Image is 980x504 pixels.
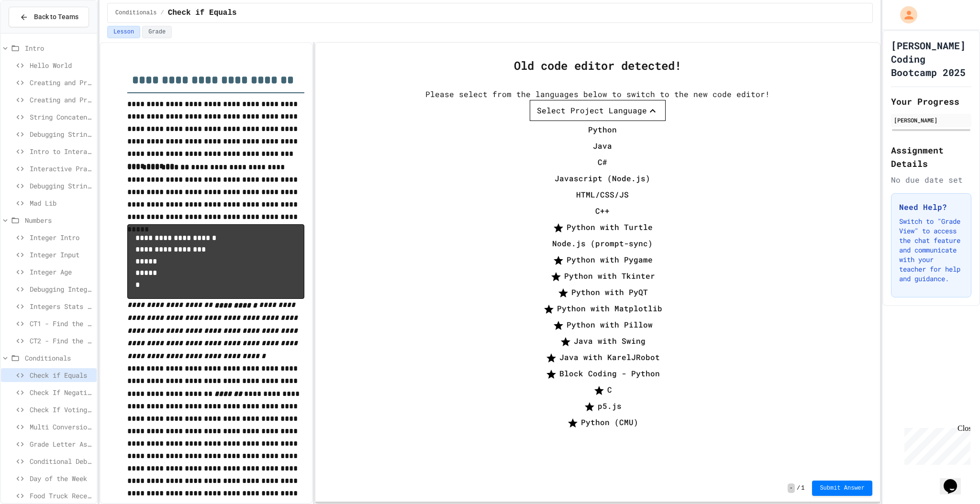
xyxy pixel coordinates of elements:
[539,138,666,153] li: Java
[30,422,93,432] span: Multi Conversion Calculator
[30,301,93,311] span: Integers Stats and Leveling
[25,353,93,363] span: Conditionals
[539,301,666,316] li: Python with Matplotlib
[30,112,93,122] span: String Concatenation
[891,39,971,79] h1: [PERSON_NAME] Coding Bootcamp 2025
[30,164,93,174] span: Interactive Practice - Who Are You?
[30,267,93,277] span: Integer Age
[30,370,93,380] span: Check if Equals
[899,201,963,213] h3: Need Help?
[539,122,666,137] li: Python
[801,484,804,492] span: 1
[107,26,140,38] button: Lesson
[30,387,93,397] span: Check If Negative
[539,187,666,202] li: HTML/CSS/JS
[539,268,666,284] li: Python with Tkinter
[539,203,666,219] li: C++
[30,491,93,501] span: Food Truck Receipt
[30,146,93,156] span: Intro to Interactive Programs
[30,439,93,449] span: Grade Letter Assign
[160,9,164,17] span: /
[514,57,681,74] div: Old code editor detected!
[539,398,666,414] li: p5.js
[539,252,666,267] li: Python with Pygame
[4,4,66,61] div: Chat with us now!Close
[30,473,93,483] span: Day of the Week
[539,415,666,430] li: Python (CMU)
[812,481,872,496] button: Submit Answer
[539,154,666,170] li: C#
[537,105,647,116] div: Select Project Language
[30,336,93,346] span: CT2 - Find the Perimeter of a Rectangle
[30,405,93,415] span: Check If Voting Age
[940,466,970,494] iframe: chat widget
[539,350,666,365] li: Java with KarelJRobot
[30,456,93,466] span: Conditional Debugging
[142,26,172,38] button: Grade
[788,483,795,493] span: -
[894,116,969,124] div: [PERSON_NAME]
[30,250,93,260] span: Integer Input
[168,7,237,19] span: Check if Equals
[539,382,666,397] li: C
[30,60,93,70] span: Hello World
[25,215,93,225] span: Numbers
[797,484,800,492] span: /
[30,95,93,105] span: Creating and Printing 2+ variables
[30,284,93,294] span: Debugging Integers
[30,198,93,208] span: Mad Lib
[115,9,156,17] span: Conditionals
[30,77,93,88] span: Creating and Printing a String Variable
[30,318,93,329] span: CT1 - Find the Area of a Rectangle
[30,181,93,191] span: Debugging Strings 2
[901,424,970,465] iframe: chat widget
[30,232,93,242] span: Integer Intro
[539,171,666,186] li: Javascript (Node.js)
[539,317,666,332] li: Python with Pillow
[539,236,666,251] li: Node.js (prompt-sync)
[539,366,666,381] li: Block Coding - Python
[820,484,865,492] span: Submit Answer
[891,95,971,108] h2: Your Progress
[899,217,963,284] p: Switch to "Grade View" to access the chat feature and communicate with your teacher for help and ...
[539,219,666,235] li: Python with Turtle
[34,12,78,22] span: Back to Teams
[890,4,920,26] div: My Account
[30,129,93,139] span: Debugging Strings
[539,285,666,300] li: Python with PyQT
[425,88,770,100] div: Please select from the languages below to switch to the new code editor!
[891,143,971,170] h2: Assignment Details
[539,333,666,349] li: Java with Swing
[530,100,666,121] button: Select Project Language
[891,174,971,186] div: No due date set
[9,7,89,27] button: Back to Teams
[25,43,93,53] span: Intro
